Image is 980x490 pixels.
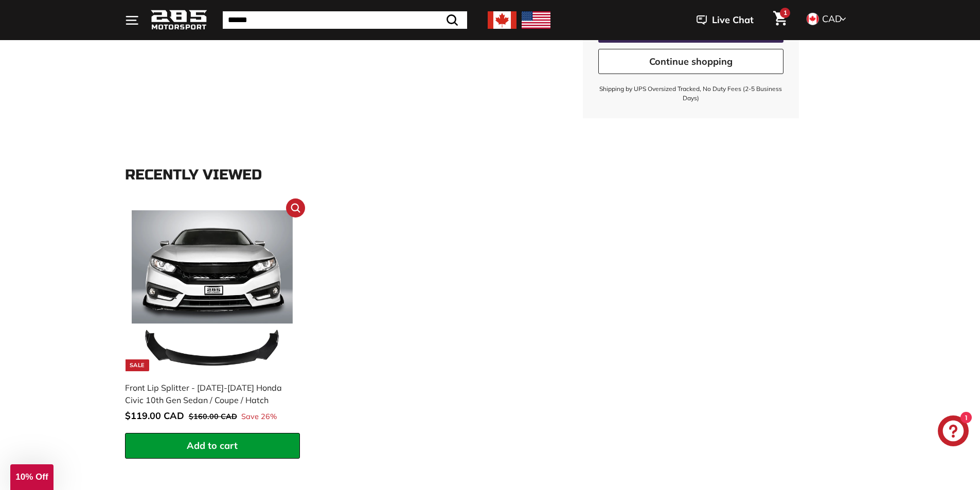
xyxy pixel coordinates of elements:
[683,7,767,33] button: Live Chat
[783,9,787,16] span: 1
[126,359,149,371] div: Sale
[187,440,238,451] span: Add to cart
[223,11,467,29] input: Search
[125,433,300,459] button: Add to cart
[125,410,184,422] span: $119.00 CAD
[125,204,300,433] a: Sale Front Lip Splitter - [DATE]-[DATE] Honda Civic 10th Gen Sedan / Coupe / Hatch Save 26%
[598,49,783,75] a: Continue shopping
[935,415,972,449] inbox-online-store-chat: Shopify online store chat
[189,412,237,421] span: $160.00 CAD
[15,472,48,482] span: 10% Off
[822,13,842,25] span: CAD
[241,411,277,423] span: Save 26%
[125,382,290,406] div: Front Lip Splitter - [DATE]-[DATE] Honda Civic 10th Gen Sedan / Coupe / Hatch
[10,464,54,490] div: 10% Off
[598,84,783,103] small: Shipping by UPS Oversized Tracked, No Duty Fees (2-5 Business Days)
[151,8,207,32] img: Logo_285_Motorsport_areodynamics_components
[125,167,856,183] div: Recently viewed
[767,3,793,38] a: Cart
[712,13,754,27] span: Live Chat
